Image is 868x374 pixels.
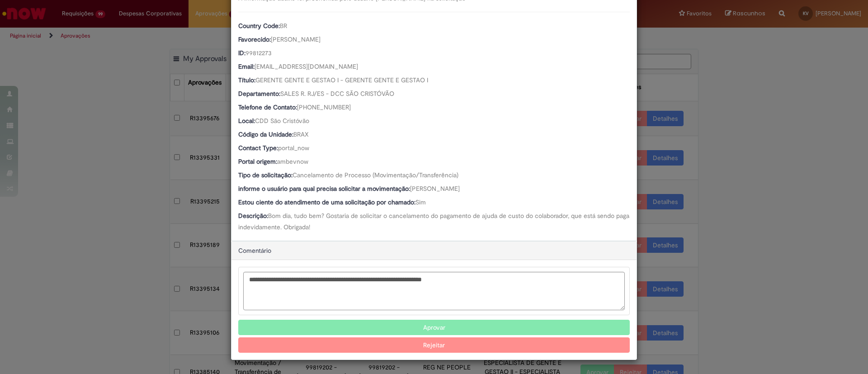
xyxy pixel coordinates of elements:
span: GERENTE GENTE E GESTAO I - GERENTE GENTE E GESTAO I [255,76,428,84]
b: Country Code: [238,22,280,30]
span: Bom dia, tudo bem? Gostaria de solicitar o cancelamento do pagamento de ajuda de custo do colabor... [238,212,631,231]
b: Telefone de Contato: [238,103,297,111]
span: portal_now [278,144,309,152]
button: Aprovar [238,320,630,335]
b: Portal origem: [238,157,277,166]
button: Rejeitar [238,337,630,353]
b: informe o usuário para qual precisa solicitar a movimentação: [238,185,410,193]
span: [PERSON_NAME] [410,185,460,193]
span: Sim [415,198,426,206]
b: Descrição: [238,212,268,220]
b: Departamento: [238,90,280,98]
span: SALES R. RJ/ES - DCC SÃO CRISTÓVÃO [280,90,394,98]
span: [PERSON_NAME] [271,35,321,43]
b: Título: [238,76,255,84]
span: Comentário [238,246,271,255]
b: Estou ciente do atendimento de uma solicitação por chamado: [238,198,415,206]
b: Tipo de solicitação: [238,171,292,179]
b: Local: [238,117,255,125]
b: Contact Type: [238,144,278,152]
span: BRAX [293,130,309,138]
span: Cancelamento de Processo (Movimentação/Transferência) [292,171,458,179]
b: Favorecido: [238,35,271,43]
b: Código da Unidade: [238,130,293,138]
span: 99812273 [245,49,272,57]
span: [PHONE_NUMBER] [297,103,351,111]
span: BR [280,22,287,30]
span: [EMAIL_ADDRESS][DOMAIN_NAME] [255,62,358,71]
span: ambevnow [277,157,308,166]
b: ID: [238,49,245,57]
span: CDD São Cristóvão [255,117,309,125]
b: Email: [238,62,255,71]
